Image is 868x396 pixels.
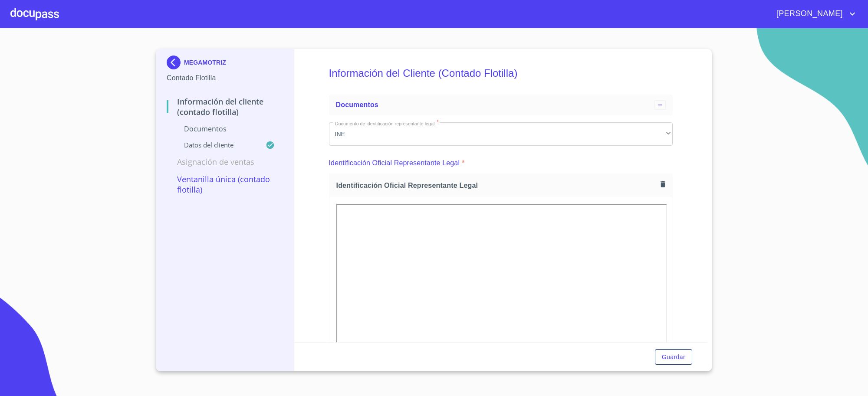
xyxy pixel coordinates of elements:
[167,73,283,83] p: Contado Flotilla
[655,349,692,365] button: Guardar
[167,174,283,195] p: Ventanilla Única (Contado Flotilla)
[336,101,378,108] span: Documentos
[770,7,858,21] button: account of current user
[662,352,685,363] span: Guardar
[167,141,266,149] p: Datos del cliente
[167,124,283,134] p: Documentos
[329,56,673,91] h5: Información del Cliente (Contado Flotilla)
[167,157,283,167] p: Asignación de Ventas
[329,95,673,115] div: Documentos
[167,56,283,73] div: MEGAMOTRIZ
[329,122,673,146] div: INE
[167,96,283,117] p: Información del Cliente (Contado Flotilla)
[167,56,184,69] img: Docupass spot blue
[184,59,226,66] p: MEGAMOTRIZ
[336,181,657,190] span: Identificación Oficial Representante Legal
[329,158,460,168] p: Identificación Oficial Representante Legal
[770,7,847,21] span: [PERSON_NAME]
